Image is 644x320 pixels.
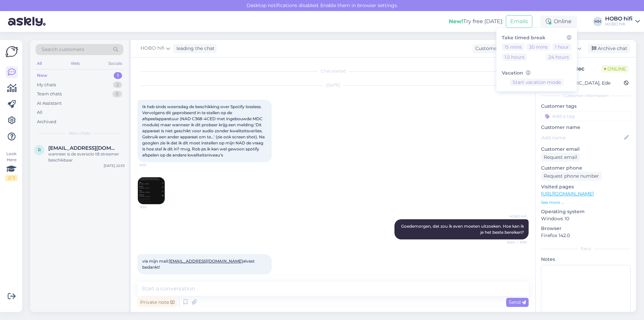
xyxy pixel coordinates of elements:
[541,208,631,215] p: Operating system
[142,259,256,270] span: via mijn mail: alvast bedankt!
[114,72,122,79] div: 1
[473,45,499,52] div: Customer
[140,204,165,210] span: 9:55
[5,175,17,181] div: 2 / 3
[526,43,550,51] button: 30 mins
[36,59,43,68] div: All
[541,165,631,172] p: Customer phone
[501,214,527,219] span: HOBO hifi
[541,134,623,141] input: Add name
[541,246,631,252] div: Extra
[541,93,631,99] div: Customer information
[546,53,572,61] button: 24 hours
[42,46,84,53] span: Search customers
[502,70,572,76] h6: Vacation
[140,275,165,280] span: 10:16
[541,111,631,121] input: Add a tag
[541,256,631,263] p: Notes
[541,232,631,239] p: Firefox 142.0
[48,145,118,151] span: robvanes1501@hotmail.com
[449,17,503,26] div: Try free [DATE]:
[502,35,572,41] h6: Take timed break
[552,43,572,51] button: 1 hour
[506,15,532,28] button: Emails
[605,21,633,27] div: HOBO hifi
[112,91,122,97] div: 0
[449,18,463,25] b: New!
[541,153,580,162] div: Request email
[502,43,525,51] button: 15 mins
[541,172,602,181] div: Request phone number
[605,16,633,21] div: HOBO hifi
[138,177,165,204] img: Attachment
[541,225,631,232] p: Browser
[104,163,125,168] div: [DATE] 22:53
[141,45,165,52] span: HOBO hifi
[169,259,243,264] a: [EMAIL_ADDRESS][DOMAIN_NAME]
[113,82,122,88] div: 2
[588,44,630,53] div: Archive chat
[509,299,526,305] span: Send
[5,45,18,58] img: Askly Logo
[5,151,17,181] div: Look Here
[502,53,527,61] button: 1.5 hours
[142,104,266,157] span: Ik heb sinds woensdag de beschikking over Spotify lossless. Vervolgens dit geprobeerd in te stell...
[541,183,631,190] p: Visited pages
[541,199,631,205] p: See more ...
[601,65,629,73] span: Online
[605,16,640,27] a: HOBO hifiHOBO hifi
[541,103,631,110] p: Customer tags
[540,15,577,28] div: Online
[138,298,177,307] div: Private note
[37,72,47,79] div: New
[541,191,594,197] a: [URL][DOMAIN_NAME]
[140,163,165,168] span: 9:55
[107,59,123,68] div: Socials
[174,45,215,52] div: leading the chat
[69,130,90,136] span: New chats
[37,82,56,88] div: My chats
[37,100,62,107] div: AI Assistant
[541,146,631,153] p: Customer email
[501,240,527,245] span: Seen ✓ 9:59
[401,224,525,235] span: Goedemorgen, dat zou ik even moeten uitzoeken. Hoe kan ik je het beste bereiken?
[593,17,602,26] div: HH
[69,59,81,68] div: Web
[38,147,41,152] span: r
[557,65,601,73] div: # bj6ec1ec
[37,119,56,125] div: Archived
[37,91,62,97] div: Team chats
[138,68,529,74] div: Chat started
[541,124,631,131] p: Customer name
[510,79,563,86] button: Start vacation mode
[138,82,529,88] div: [DATE]
[48,151,125,163] div: wanneer is de eversolo t8 streamer beschikbaar
[541,215,631,222] p: Windows 10
[37,109,43,116] div: All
